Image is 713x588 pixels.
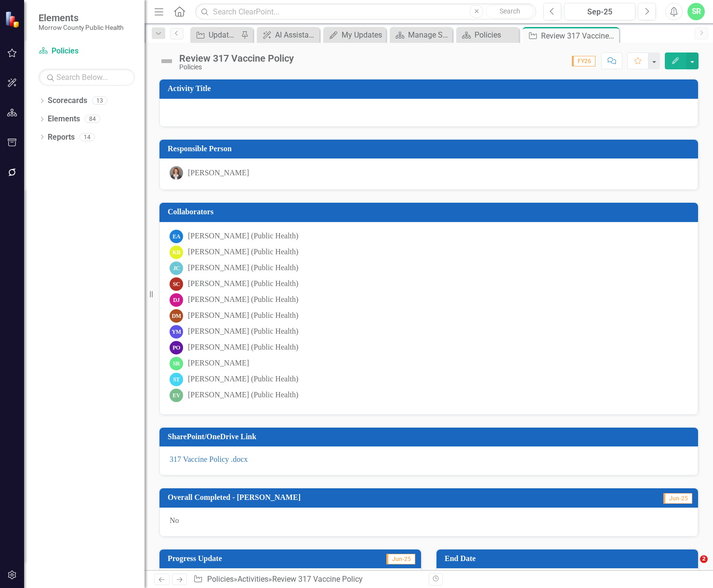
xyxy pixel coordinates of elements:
div: 13 [92,97,107,105]
div: ST [170,373,183,386]
a: Policies [39,46,135,57]
div: Manage Scorecards [408,29,450,41]
a: Reports [48,132,75,143]
div: [PERSON_NAME] (Public Health) [188,247,298,258]
div: [PERSON_NAME] (Public Health) [188,342,298,353]
div: DM [170,309,183,323]
div: KB [170,246,183,259]
div: 14 [79,133,95,141]
span: Jun-25 [386,554,415,564]
div: Policies [475,29,516,41]
div: [PERSON_NAME] (Public Health) [188,310,298,321]
div: [PERSON_NAME] (Public Health) [188,326,298,337]
span: 2 [700,555,708,563]
span: Search [500,7,520,15]
div: My Updates [342,29,383,41]
div: DJ [170,293,183,307]
a: Elements [48,114,80,125]
a: Scorecards [48,95,87,106]
div: Update and have staff review updated guide [209,29,238,41]
div: JC [170,261,183,275]
h3: SharePoint/OneDrive Link [168,432,693,441]
a: My Updates [326,29,383,41]
img: Robin Canaday [170,166,183,180]
div: EV [170,389,183,402]
a: Activities [238,575,268,584]
iframe: Intercom live chat [680,555,703,578]
div: [PERSON_NAME] (Public Health) [188,262,298,274]
div: EA [170,230,183,243]
div: [PERSON_NAME] (Public Health) [188,278,298,289]
div: [PERSON_NAME] [188,358,249,369]
button: Search [486,5,534,18]
span: No [170,516,179,524]
img: ClearPoint Strategy [5,11,22,28]
div: Review 317 Vaccine Policy [272,575,363,584]
div: [PERSON_NAME] [188,168,249,179]
img: Not Defined [159,53,174,69]
h3: Collaborators [168,208,693,216]
div: 84 [85,115,100,123]
a: Manage Scorecards [392,29,450,41]
a: Policies [207,575,234,584]
div: [PERSON_NAME] (Public Health) [188,294,298,305]
div: » » [193,574,422,585]
div: Review 317 Vaccine Policy [541,30,617,42]
a: Policies [459,29,516,41]
span: Elements [39,12,123,24]
h3: Responsible Person [168,144,693,153]
div: SR [170,357,183,370]
div: AI Assistants [275,29,317,41]
h3: Activity Title [168,84,693,93]
a: 317 Vaccine Policy .docx [170,455,248,463]
div: [PERSON_NAME] (Public Health) [188,374,298,385]
a: Update and have staff review updated guide [193,29,238,41]
a: AI Assistants [259,29,317,41]
div: PO [170,341,183,354]
button: SR [687,3,705,20]
div: Review 317 Vaccine Policy [179,53,294,64]
div: Policies [179,64,294,71]
h3: End Date [445,554,693,563]
input: Search ClearPoint... [195,3,536,20]
button: Sep-25 [564,3,635,20]
small: Morrow County Public Health [39,24,123,31]
div: Sep-25 [568,6,632,18]
input: Search Below... [39,69,135,86]
span: Jun-25 [663,493,692,504]
div: SC [170,277,183,291]
h3: Progress Update [168,554,328,563]
div: YM [170,325,183,339]
div: [PERSON_NAME] (Public Health) [188,390,298,401]
h3: Overall Completed - [PERSON_NAME] [168,493,597,502]
span: FY26 [572,56,595,66]
div: [PERSON_NAME] (Public Health) [188,231,298,242]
